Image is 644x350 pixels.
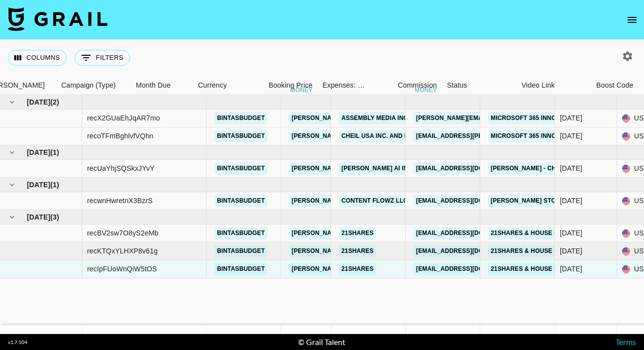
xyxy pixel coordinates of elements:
div: Campaign (Type) [56,76,131,95]
span: ( 1 ) [50,180,59,190]
a: [PERSON_NAME][EMAIL_ADDRESS][PERSON_NAME][DOMAIN_NAME] [289,112,503,124]
a: [PERSON_NAME][EMAIL_ADDRESS][PERSON_NAME][DOMAIN_NAME] [289,263,503,275]
span: ( 1 ) [50,147,59,157]
a: [EMAIL_ADDRESS][DOMAIN_NAME] [414,162,525,175]
a: bintasbudget [215,227,267,239]
a: Microsoft 365 Innovation Campaign [488,130,615,142]
a: 21Shares & House of Doge [488,245,585,257]
button: hide children [5,95,19,109]
div: money [415,87,437,93]
div: v 1.7.104 [8,339,27,346]
a: Terms [616,337,636,347]
div: Currency [193,76,243,95]
a: 21Shares & House of Doge [488,227,585,239]
div: Video Link [517,76,591,95]
a: 21Shares & House of Doge [488,263,585,275]
div: recX2GUaEhJqAR7mo [87,113,160,123]
button: open drawer [622,10,642,30]
div: Commission [398,76,437,95]
div: recBV2sw7O8yS2eMb [87,228,158,238]
div: Jun '25 [560,113,582,123]
div: Status [442,76,517,95]
button: hide children [5,210,19,224]
a: bintasbudget [215,162,267,175]
span: ( 2 ) [50,97,59,107]
a: [PERSON_NAME] - Chat Feature Promo [488,162,621,175]
a: 21Shares [339,227,376,239]
span: [DATE] [27,180,50,190]
a: 21Shares [339,263,376,275]
a: [EMAIL_ADDRESS][DOMAIN_NAME] [414,227,525,239]
a: Content Flowz LLC [339,195,410,207]
a: [PERSON_NAME] AI Inc [339,162,415,175]
div: Expenses: Remove Commission? [318,76,367,95]
div: Jul '25 [560,163,582,173]
div: Month Due [136,76,171,95]
div: Campaign (Type) [61,76,116,95]
div: Oct '25 [560,246,582,256]
a: 21Shares [339,245,376,257]
a: bintasbudget [215,195,267,207]
a: [PERSON_NAME][EMAIL_ADDRESS][PERSON_NAME][DOMAIN_NAME] [289,130,503,142]
a: bintasbudget [215,263,267,275]
div: Month Due [131,76,193,95]
a: [PERSON_NAME][EMAIL_ADDRESS][PERSON_NAME][DOMAIN_NAME] [289,162,503,175]
a: [PERSON_NAME][EMAIL_ADDRESS][PERSON_NAME][DOMAIN_NAME] [289,227,503,239]
a: bintasbudget [215,112,267,124]
div: Status [447,76,467,95]
a: [EMAIL_ADDRESS][DOMAIN_NAME] [414,245,525,257]
div: Currency [198,76,227,95]
div: Jun '25 [560,131,582,141]
span: [DATE] [27,97,50,107]
button: Show filters [75,50,130,66]
a: [PERSON_NAME][EMAIL_ADDRESS][PERSON_NAME][DOMAIN_NAME] [289,245,503,257]
div: Expenses: Remove Commission? [322,76,365,95]
button: hide children [5,145,19,159]
button: Select columns [8,50,67,66]
div: recwnHwretnX3BzrS [87,196,153,206]
div: money [290,87,313,93]
div: recoTFmBghlvfVQhn [87,131,153,141]
div: Booking Price [269,76,313,95]
a: [PERSON_NAME][EMAIL_ADDRESS][PERSON_NAME][DOMAIN_NAME] [289,195,503,207]
div: Boost Code [596,76,634,95]
div: Oct '25 [560,228,582,238]
div: recUaYhjSQSkxJYvY [87,163,155,173]
a: bintasbudget [215,130,267,142]
a: [EMAIL_ADDRESS][DOMAIN_NAME] [414,263,525,275]
a: [PERSON_NAME][EMAIL_ADDRESS][DOMAIN_NAME] [414,112,576,124]
div: Oct '25 [560,264,582,274]
div: Aug '25 [560,196,582,206]
a: [PERSON_NAME] Store [488,195,567,207]
a: Cheil USA Inc. and its affiliates [339,130,453,142]
div: recKTQxYLHXP8v61g [87,246,158,256]
button: hide children [5,178,19,192]
img: Grail Talent [8,7,107,31]
a: bintasbudget [215,245,267,257]
a: [EMAIL_ADDRESS][PERSON_NAME][DOMAIN_NAME] [414,130,576,142]
span: ( 3 ) [50,212,59,222]
a: Assembly Media Inc. [339,112,412,124]
span: [DATE] [27,212,50,222]
a: [EMAIL_ADDRESS][DOMAIN_NAME] [414,195,525,207]
div: © Grail Talent [298,337,345,347]
div: Video Link [522,76,555,95]
span: [DATE] [27,147,50,157]
div: recIpFUoWnQiW5tOS [87,264,157,274]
